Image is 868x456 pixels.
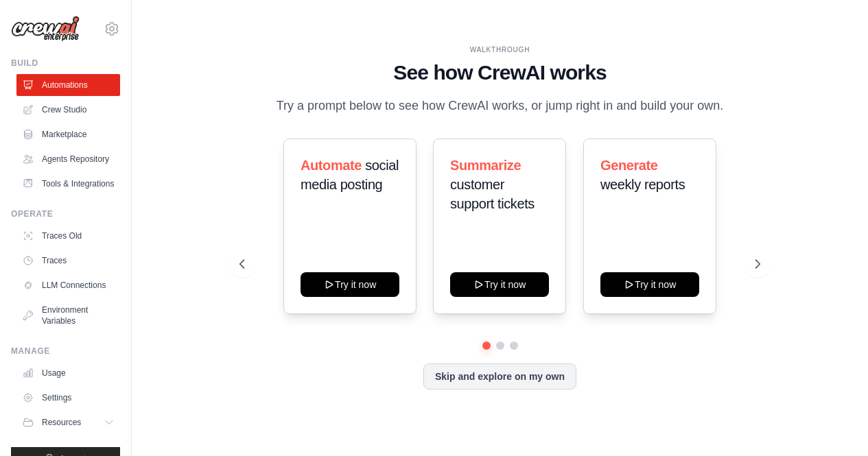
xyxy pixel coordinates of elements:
[16,99,120,121] a: Crew Studio
[301,272,399,297] button: Try it now
[16,299,120,332] a: Environment Variables
[16,148,120,170] a: Agents Repository
[16,387,120,409] a: Settings
[239,45,760,55] div: WALKTHROUGH
[450,177,535,211] span: customer support tickets
[16,123,120,145] a: Marketplace
[600,177,685,192] span: weekly reports
[301,158,399,192] span: social media posting
[11,16,80,42] img: Logo
[16,362,120,384] a: Usage
[239,60,760,85] h1: See how CrewAI works
[16,74,120,96] a: Automations
[16,411,120,433] button: Resources
[16,225,120,247] a: Traces Old
[16,250,120,272] a: Traces
[450,158,521,173] span: Summarize
[600,272,699,297] button: Try it now
[16,173,120,195] a: Tools & Integrations
[270,96,731,116] p: Try a prompt below to see how CrewAI works, or jump right in and build your own.
[450,272,549,297] button: Try it now
[600,158,658,173] span: Generate
[16,274,120,296] a: LLM Connections
[11,58,120,69] div: Build
[11,208,120,219] div: Operate
[42,417,81,428] span: Resources
[11,346,120,357] div: Manage
[423,363,576,389] button: Skip and explore on my own
[799,390,868,456] iframe: Chat Widget
[301,158,362,173] span: Automate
